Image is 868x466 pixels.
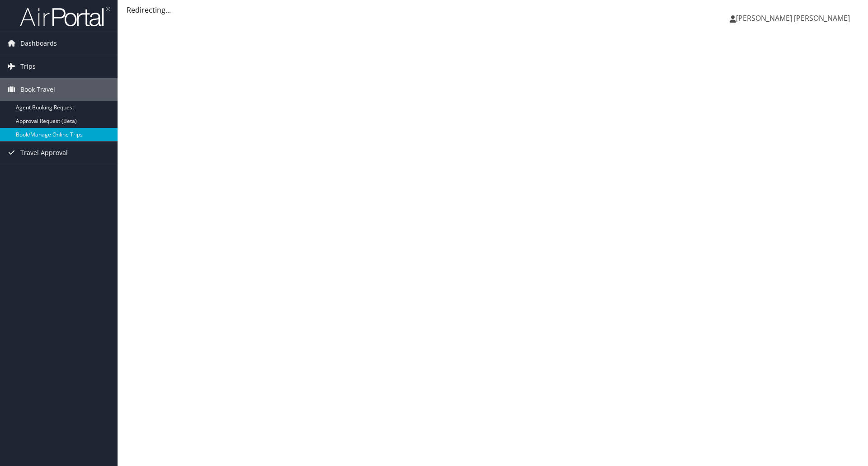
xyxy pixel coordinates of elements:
[20,141,68,164] span: Travel Approval
[20,6,110,27] img: airportal-logo.png
[127,5,859,15] div: Redirecting...
[20,78,55,101] span: Book Travel
[20,32,57,55] span: Dashboards
[736,13,850,23] span: [PERSON_NAME] [PERSON_NAME]
[20,55,36,78] span: Trips
[730,5,859,32] a: [PERSON_NAME] [PERSON_NAME]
